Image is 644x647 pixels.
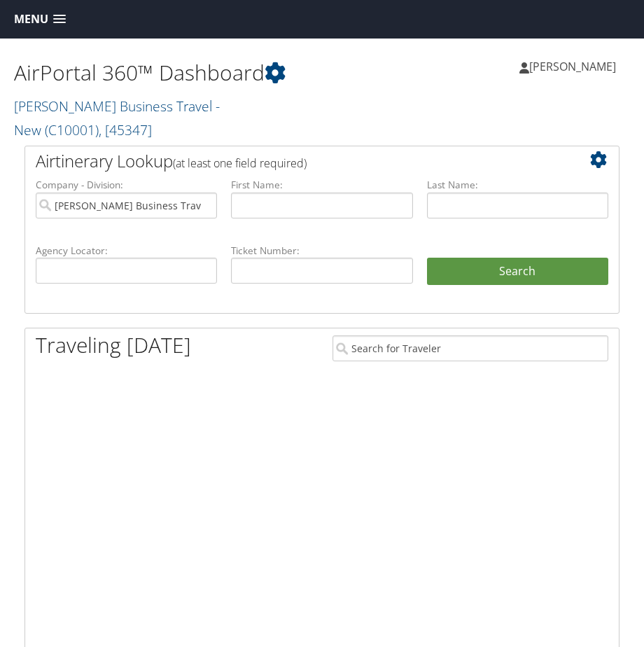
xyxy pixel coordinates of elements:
label: First Name: [231,178,412,192]
span: Menu [14,13,48,26]
h1: AirPortal 360™ Dashboard [14,58,322,88]
span: ( C10001 ) [45,120,99,139]
h2: Airtinerary Lookup [36,149,559,173]
h1: Traveling [DATE] [36,331,191,360]
label: Ticket Number: [231,244,412,258]
label: Last Name: [427,178,608,192]
label: Agency Locator: [36,244,217,258]
label: Company - Division: [36,178,217,192]
button: Search [427,258,608,286]
a: [PERSON_NAME] Business Travel - New [14,97,220,139]
span: [PERSON_NAME] [529,59,616,74]
span: , [ 45347 ] [99,120,152,139]
span: (at least one field required) [173,155,307,171]
input: Search for Traveler [332,335,608,361]
a: Menu [7,8,73,31]
a: [PERSON_NAME] [519,46,630,88]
